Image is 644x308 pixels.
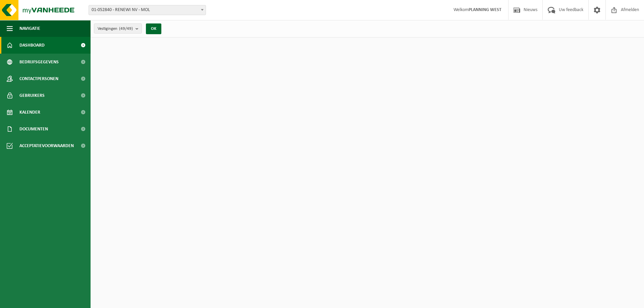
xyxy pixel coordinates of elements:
span: 01-052840 - RENEWI NV - MOL [89,5,206,15]
span: Contactpersonen [19,70,58,87]
span: Bedrijfsgegevens [19,54,59,70]
count: (49/49) [119,26,133,31]
button: Vestigingen(49/49) [94,23,142,34]
span: Acceptatievoorwaarden [19,137,74,154]
span: Gebruikers [19,87,45,104]
span: Documenten [19,121,48,137]
span: Kalender [19,104,40,121]
span: Navigatie [19,20,40,37]
strong: PLANNING WEST [469,7,501,12]
span: 01-052840 - RENEWI NV - MOL [89,5,206,15]
span: Dashboard [19,37,45,54]
span: Vestigingen [98,24,133,34]
button: OK [146,23,161,34]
